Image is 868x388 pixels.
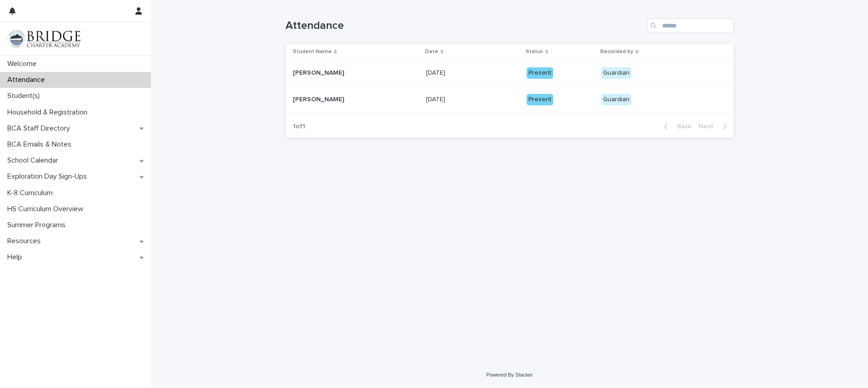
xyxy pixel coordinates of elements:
[4,92,47,100] p: Student(s)
[286,115,313,138] p: 1 of 1
[293,94,346,104] p: [PERSON_NAME]
[4,140,79,149] p: BCA Emails & Notes
[286,60,734,87] tr: [PERSON_NAME][PERSON_NAME] [DATE][DATE] PresentGuardian
[527,94,553,105] div: Present
[4,60,44,68] p: Welcome
[4,205,91,213] p: HS Curriculum Overview
[600,47,633,57] p: Recorded by
[695,122,734,131] button: Next
[527,67,553,79] div: Present
[4,108,95,117] p: Household & Registration
[426,67,447,77] p: [DATE]
[526,47,543,57] p: Status
[4,124,77,133] p: BCA Staff Directory
[647,18,734,33] input: Search
[4,237,48,246] p: Resources
[601,67,631,79] div: Guardian
[4,76,52,84] p: Attendance
[286,19,643,33] h1: Attendance
[425,47,438,57] p: Date
[293,67,346,77] p: [PERSON_NAME]
[672,123,691,130] span: Back
[4,189,60,197] p: K-8 Curriculum
[4,156,65,165] p: School Calendar
[4,172,94,181] p: Exploration Day Sign-Ups
[601,94,631,105] div: Guardian
[4,253,29,262] p: Help
[699,123,719,130] span: Next
[293,47,332,57] p: Student Name
[657,122,695,131] button: Back
[4,221,73,230] p: Summer Programs
[7,30,81,48] img: V1C1m3IdTEidaUdm9Hs0
[286,87,734,113] tr: [PERSON_NAME][PERSON_NAME] [DATE][DATE] PresentGuardian
[426,94,447,104] p: [DATE]
[486,372,533,377] a: Powered By Stacker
